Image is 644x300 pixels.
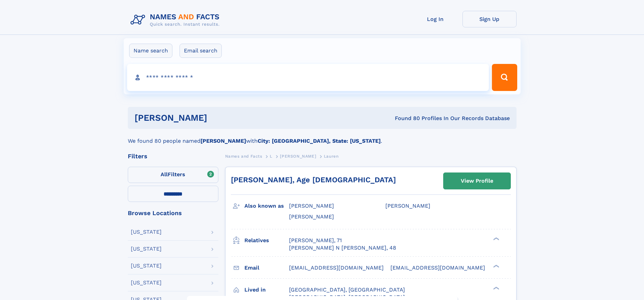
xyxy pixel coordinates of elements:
a: [PERSON_NAME] [280,152,316,160]
h3: Lived in [244,284,289,296]
div: [US_STATE] [131,229,162,235]
span: [GEOGRAPHIC_DATA], [GEOGRAPHIC_DATA] [289,286,405,293]
span: [PERSON_NAME] [385,203,430,209]
a: Log In [408,11,462,27]
span: All [161,171,168,178]
a: [PERSON_NAME], Age [DEMOGRAPHIC_DATA] [231,176,396,184]
label: Filters [128,167,218,183]
h3: Email [244,262,289,274]
div: Browse Locations [128,210,218,216]
h1: [PERSON_NAME] [135,114,301,122]
span: [PERSON_NAME] [289,203,334,209]
label: Email search [180,44,222,58]
div: [US_STATE] [131,263,162,269]
span: [PERSON_NAME] [280,154,316,159]
a: Sign Up [462,11,517,27]
b: [PERSON_NAME] [200,138,246,144]
div: [US_STATE] [131,280,162,285]
div: [US_STATE] [131,246,162,252]
a: [PERSON_NAME], 71 [289,237,342,244]
div: ❯ [492,236,500,241]
img: Logo Names and Facts [128,11,225,29]
label: Name search [129,44,172,58]
div: ❯ [492,286,500,290]
div: Filters [128,153,218,159]
input: search input [127,64,489,91]
span: Lauren [324,154,339,159]
a: L [270,152,272,160]
a: Names and Facts [225,152,262,160]
div: ❯ [492,264,500,268]
button: Search Button [492,64,517,91]
h3: Relatives [244,235,289,246]
span: L [270,154,272,159]
a: [PERSON_NAME] N [PERSON_NAME], 48 [289,244,396,252]
b: City: [GEOGRAPHIC_DATA], State: [US_STATE] [258,138,381,144]
div: We found 80 people named with . [128,129,517,145]
div: View Profile [461,173,493,189]
a: View Profile [444,173,510,189]
span: [PERSON_NAME] [289,213,334,220]
div: Found 80 Profiles In Our Records Database [301,115,510,122]
h3: Also known as [244,200,289,212]
span: [EMAIL_ADDRESS][DOMAIN_NAME] [289,264,384,271]
span: [EMAIL_ADDRESS][DOMAIN_NAME] [390,264,485,271]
